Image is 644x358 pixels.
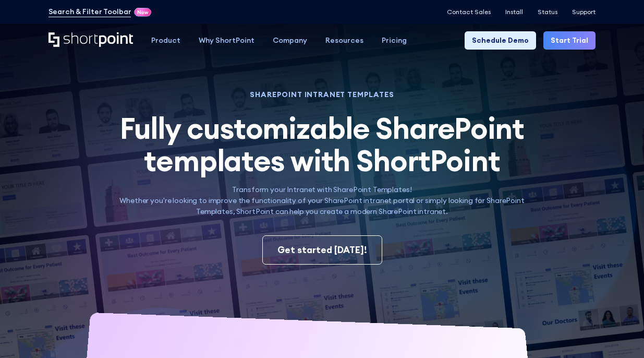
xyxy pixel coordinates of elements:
[572,8,596,16] a: Support
[273,35,307,46] div: Company
[382,35,407,46] div: Pricing
[505,8,523,16] a: Install
[108,184,536,217] p: Transform your Intranet with SharePoint Templates! Whether you're looking to improve the function...
[120,110,525,179] span: Fully customizable SharePoint templates with ShortPoint
[199,35,254,46] div: Why ShortPoint
[538,8,557,16] a: Status
[48,32,133,48] a: Home
[108,91,536,98] h1: SHAREPOINT INTRANET TEMPLATES
[264,31,317,50] a: Company
[373,31,416,50] a: Pricing
[151,35,180,46] div: Product
[142,31,190,50] a: Product
[447,8,491,16] a: Contact Sales
[317,31,373,50] a: Resources
[465,31,536,50] a: Schedule Demo
[190,31,264,50] a: Why ShortPoint
[48,6,131,17] a: Search & Filter Toolbar
[277,243,367,257] div: Get started [DATE]!
[543,31,596,50] a: Start Trial
[262,235,382,265] a: Get started [DATE]!
[325,35,363,46] div: Resources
